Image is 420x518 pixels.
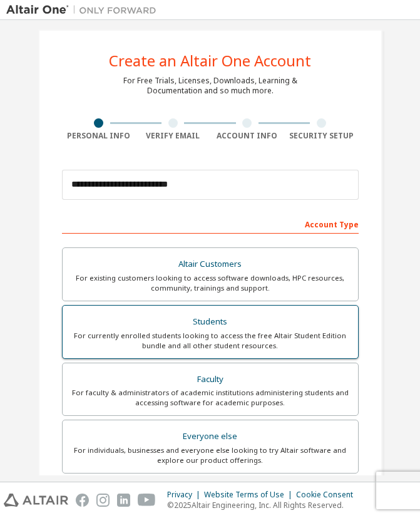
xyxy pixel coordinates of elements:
[70,388,351,408] div: For faculty & administrators of academic institutions administering students and accessing softwa...
[109,53,311,68] div: Create an Altair One Account
[62,131,136,141] div: Personal Info
[70,313,351,331] div: Students
[70,445,351,465] div: For individuals, businesses and everyone else looking to try Altair software and explore our prod...
[136,131,210,141] div: Verify Email
[284,131,359,141] div: Security Setup
[123,76,297,96] div: For Free Trials, Licenses, Downloads, Learning & Documentation and so much more.
[117,494,130,507] img: linkedin.svg
[70,273,351,293] div: For existing customers looking to access software downloads, HPC resources, community, trainings ...
[62,214,359,234] div: Account Type
[167,490,204,500] div: Privacy
[138,494,156,507] img: youtube.svg
[167,500,361,510] p: © 2025 Altair Engineering, Inc. All Rights Reserved.
[210,131,285,141] div: Account Info
[76,494,89,507] img: facebook.svg
[4,494,68,507] img: altair_logo.svg
[204,490,296,500] div: Website Terms of Use
[70,331,351,351] div: For currently enrolled students looking to access the free Altair Student Edition bundle and all ...
[6,4,163,16] img: Altair One
[70,428,351,445] div: Everyone else
[96,494,110,507] img: instagram.svg
[70,371,351,388] div: Faculty
[70,256,351,273] div: Altair Customers
[296,490,361,500] div: Cookie Consent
